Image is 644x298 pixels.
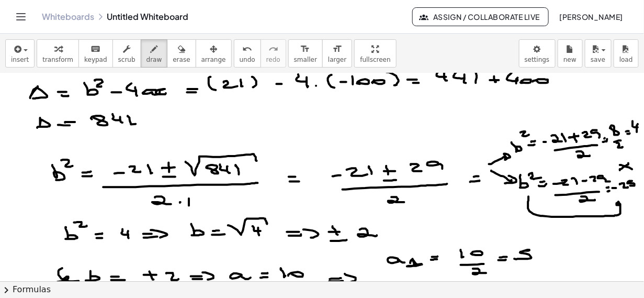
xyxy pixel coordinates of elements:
[559,12,623,21] span: [PERSON_NAME]
[112,39,141,68] button: scrub
[328,56,346,63] span: larger
[91,43,100,56] i: keyboard
[42,12,94,22] a: Whiteboards
[141,39,168,68] button: draw
[118,56,135,63] span: scrub
[5,39,35,68] button: insert
[11,56,29,63] span: insert
[300,43,310,56] i: format_size
[173,56,190,63] span: erase
[201,56,226,63] span: arrange
[421,12,540,21] span: Assign / Collaborate Live
[242,43,252,56] i: undo
[266,56,280,63] span: redo
[196,39,232,68] button: arrange
[322,39,352,68] button: format_sizelarger
[146,56,162,63] span: draw
[585,39,612,68] button: save
[558,39,583,68] button: new
[551,7,631,26] button: [PERSON_NAME]
[332,43,342,56] i: format_size
[519,39,556,68] button: settings
[563,56,577,63] span: new
[13,8,29,25] button: Toggle navigation
[614,39,639,68] button: load
[354,39,396,68] button: fullscreen
[591,56,605,63] span: save
[261,39,286,68] button: redoredo
[412,7,549,26] button: Assign / Collaborate Live
[268,43,278,56] i: redo
[288,39,323,68] button: format_sizesmaller
[240,56,255,63] span: undo
[294,56,317,63] span: smaller
[360,56,390,63] span: fullscreen
[84,56,107,63] span: keypad
[525,56,550,63] span: settings
[234,39,261,68] button: undoundo
[619,56,633,63] span: load
[167,39,196,68] button: erase
[42,56,73,63] span: transform
[37,39,79,68] button: transform
[78,39,113,68] button: keyboardkeypad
